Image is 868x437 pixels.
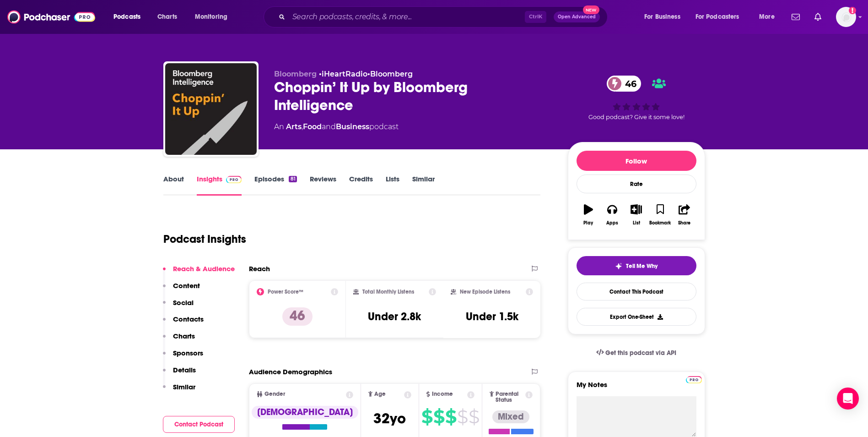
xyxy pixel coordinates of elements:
img: User Profile [836,7,856,27]
div: An podcast [274,121,399,132]
a: Bloomberg [370,70,413,78]
a: Food [303,122,322,131]
p: Social [173,298,194,307]
span: , [302,122,303,131]
a: iHeartRadio [322,70,367,78]
p: Details [173,366,196,374]
button: Contact Podcast [163,416,235,433]
svg: Add a profile image [849,7,856,14]
button: List [624,198,648,231]
button: open menu [638,10,692,24]
div: Bookmark [649,220,671,226]
label: My Notes [577,380,696,396]
button: Open AdvancedNew [554,11,600,22]
button: Follow [577,151,696,171]
button: open menu [753,10,786,24]
span: Get this podcast via API [605,349,676,357]
button: Export One-Sheet [577,308,696,326]
button: Apps [600,198,624,231]
span: Parental Status [496,391,524,403]
a: Mixed [489,410,534,434]
span: For Podcasters [695,11,739,23]
span: • [367,70,413,78]
img: Podchaser Pro [226,176,242,183]
a: Contact This Podcast [577,283,696,300]
span: • [319,70,367,78]
p: Charts [173,332,195,340]
div: [DEMOGRAPHIC_DATA] [252,406,358,419]
img: tell me why sparkle [615,262,622,270]
a: Get this podcast via API [589,342,684,364]
span: $ [469,410,479,424]
span: Tell Me Why [626,262,658,270]
span: Age [374,391,386,397]
div: Rate [577,175,696,193]
span: More [759,11,775,23]
span: $ [433,410,444,424]
img: Choppin’ It Up by Bloomberg Intelligence [165,63,257,155]
a: [DEMOGRAPHIC_DATA] [252,406,358,430]
span: $ [445,410,456,424]
span: $ [421,410,432,424]
h3: Under 1.5k [466,310,518,323]
a: Arts [286,122,302,131]
span: and [322,122,336,131]
div: 81 [289,176,297,182]
a: 46 [607,76,641,92]
p: Contacts [173,315,204,323]
h2: Reach [249,264,270,273]
button: Social [163,298,194,315]
h3: Under 2.8k [368,310,421,323]
div: Search podcasts, credits, & more... [272,6,616,27]
span: 32 yo [373,410,406,427]
span: 46 [616,76,641,92]
a: Charts [151,10,183,24]
h2: New Episode Listens [460,289,510,295]
button: Share [672,198,696,231]
a: Episodes81 [254,175,297,196]
div: List [633,220,640,226]
button: tell me why sparkleTell Me Why [577,256,696,275]
button: Reach & Audience [163,264,235,281]
a: Credits [349,175,373,196]
span: Good podcast? Give it some love! [588,114,685,120]
span: $ [457,410,468,424]
span: For Business [644,11,680,23]
p: Similar [173,382,195,391]
h2: Audience Demographics [249,367,332,376]
div: Apps [606,220,618,226]
a: Similar [412,175,435,196]
button: Charts [163,332,195,349]
span: Gender [264,391,285,397]
button: Show profile menu [836,7,856,27]
button: Content [163,281,200,298]
a: Business [336,122,369,131]
button: Sponsors [163,349,203,366]
span: Logged in as AlexMerceron [836,7,856,27]
p: Reach & Audience [173,264,235,273]
p: Sponsors [173,349,203,357]
button: open menu [690,10,753,24]
h1: Podcast Insights [163,232,246,246]
span: Podcasts [113,11,140,23]
div: Mixed [492,410,529,423]
a: Lists [386,175,399,196]
input: Search podcasts, credits, & more... [289,10,525,24]
span: Charts [157,11,177,23]
a: Pro website [686,375,702,383]
button: Contacts [163,315,204,332]
div: Play [583,220,593,226]
button: Play [577,198,600,231]
div: Open Intercom Messenger [837,388,859,410]
button: Similar [163,382,195,399]
img: Podchaser - Follow, Share and Rate Podcasts [7,8,95,26]
a: InsightsPodchaser Pro [197,175,242,196]
span: New [583,5,599,14]
img: Podchaser Pro [686,376,702,383]
a: Show notifications dropdown [811,9,825,25]
h2: Power Score™ [268,289,303,295]
button: Details [163,366,196,382]
span: Income [432,391,453,397]
button: open menu [107,10,152,24]
span: Bloomberg [274,70,317,78]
